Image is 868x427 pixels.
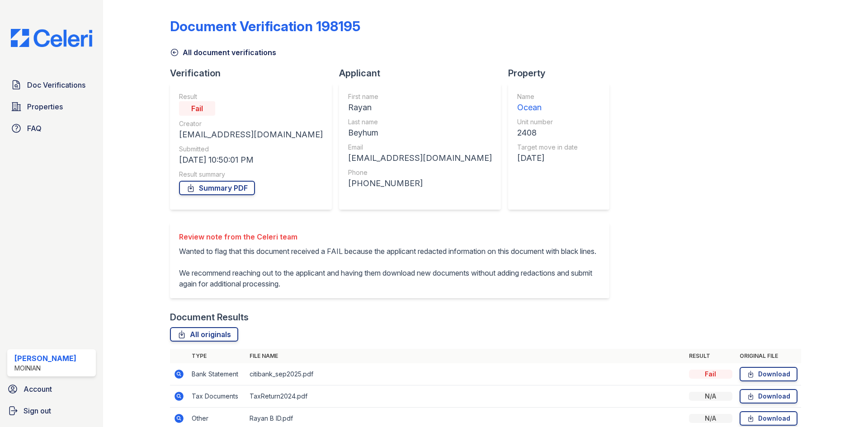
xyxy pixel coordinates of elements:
a: All document verifications [170,47,276,58]
a: Download [740,389,797,404]
td: citibank_sep2025.pdf [246,363,685,385]
div: Creator [179,119,323,128]
a: FAQ [7,119,96,137]
div: Target move in date [517,143,578,152]
img: CE_Logo_Blue-a8612792a0a2168367f1c8372b55b34899dd931a85d93a1a3d3e32e68fde9ad4.png [4,29,99,47]
a: Name Ocean [517,92,578,114]
span: Sign out [24,405,51,416]
td: Tax Documents [188,385,246,408]
td: TaxReturn2024.pdf [246,385,685,408]
div: [DATE] 10:50:01 PM [179,154,323,166]
div: Fail [179,101,215,116]
a: Doc Verifications [7,76,96,94]
div: Result summary [179,170,323,179]
div: Review note from the Celeri team [179,231,600,242]
div: Property [508,67,617,80]
span: Properties [27,101,63,112]
div: [EMAIL_ADDRESS][DOMAIN_NAME] [348,152,492,164]
div: Submitted [179,145,323,154]
th: Original file [736,349,801,363]
div: N/A [689,414,732,423]
div: Rayan [348,101,492,114]
th: Result [685,349,736,363]
span: Account [24,384,52,394]
div: 2408 [517,127,578,139]
div: Ocean [517,101,578,114]
div: Applicant [339,67,508,80]
td: Bank Statement [188,363,246,385]
div: Unit number [517,117,578,127]
div: Verification [170,67,339,80]
div: Fail [689,370,732,379]
div: [PHONE_NUMBER] [348,177,492,190]
div: First name [348,92,492,101]
div: Last name [348,117,492,127]
div: Document Results [170,311,249,324]
p: Wanted to flag that this document received a FAIL because the applicant redacted information on t... [179,246,600,289]
span: FAQ [27,123,42,134]
span: Doc Verifications [27,80,85,90]
a: Sign out [4,402,99,420]
a: All originals [170,327,238,342]
a: Summary PDF [179,181,255,195]
a: Download [740,367,797,381]
div: [EMAIL_ADDRESS][DOMAIN_NAME] [179,128,323,141]
th: Type [188,349,246,363]
div: Result [179,92,323,101]
div: Beyhum [348,127,492,139]
div: Document Verification 198195 [170,18,360,34]
div: N/A [689,392,732,401]
a: Properties [7,98,96,116]
a: Account [4,380,99,398]
th: File name [246,349,685,363]
div: Email [348,143,492,152]
div: Name [517,92,578,101]
div: Phone [348,168,492,177]
a: Download [740,411,797,426]
div: [DATE] [517,152,578,164]
div: Moinian [14,364,76,373]
div: [PERSON_NAME] [14,353,76,364]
